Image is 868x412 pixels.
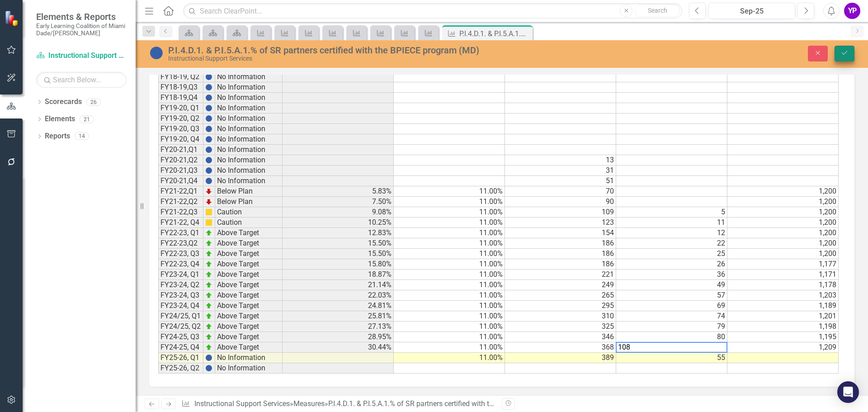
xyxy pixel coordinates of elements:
td: FY22-23, Q1 [158,228,203,238]
div: Open Intercom Messenger [837,381,859,403]
img: BgCOk07PiH71IgAAAABJRU5ErkJggg== [205,104,212,112]
td: 1,209 [727,342,839,353]
td: 1,189 [727,301,839,311]
img: BgCOk07PiH71IgAAAABJRU5ErkJggg== [205,354,212,361]
td: FY24-25, Q4 [158,342,203,353]
td: 15.80% [283,259,394,270]
img: cBAA0RP0Y6D5n+AAAAAElFTkSuQmCC [205,219,212,226]
img: BgCOk07PiH71IgAAAABJRU5ErkJggg== [205,136,212,143]
td: No Information [215,72,283,82]
td: 11.00% [394,290,505,301]
td: Above Target [215,259,283,270]
td: 11.00% [394,332,505,342]
img: zOikAAAAAElFTkSuQmCC [205,292,212,299]
td: 28.95% [283,332,394,342]
td: No Information [215,134,283,145]
td: 12.83% [283,228,394,238]
img: BgCOk07PiH71IgAAAABJRU5ErkJggg== [205,167,212,174]
div: 26 [86,98,101,106]
td: 5 [616,207,727,218]
td: FY18-19,Q3 [158,82,203,93]
td: FY19-20, Q4 [158,134,203,145]
td: 154 [505,228,616,238]
td: No Information [215,353,283,363]
td: 1,203 [727,290,839,301]
td: 11.00% [394,197,505,207]
td: 21.14% [283,280,394,290]
td: FY20-21,Q1 [158,145,203,155]
td: 25.81% [283,311,394,322]
td: 1,201 [727,311,839,322]
td: Below Plan [215,186,283,197]
img: TnMDeAgwAPMxUmUi88jYAAAAAElFTkSuQmCC [205,188,212,195]
td: No Information [215,82,283,93]
td: No Information [215,124,283,134]
td: 11.00% [394,280,505,290]
td: 15.50% [283,249,394,259]
td: 27.13% [283,322,394,332]
td: FY25-26, Q1 [158,353,203,363]
td: 310 [505,311,616,322]
img: BgCOk07PiH71IgAAAABJRU5ErkJggg== [205,94,212,101]
td: FY23-24, Q4 [158,301,203,311]
div: P.I.4.D.1. & P.I.5.A.1.% of SR partners certified with the BPIECE program (MD) [328,399,569,408]
td: FY25-26, Q2 [158,363,203,374]
td: FY21-22,Q3 [158,207,203,218]
td: 90 [505,197,616,207]
td: FY19-20, Q3 [158,124,203,134]
img: zOikAAAAAElFTkSuQmCC [205,229,212,237]
span: Elements & Reports [36,11,127,22]
td: 11.00% [394,311,505,322]
td: 1,200 [727,228,839,238]
td: FY18-19, Q2 [158,72,203,82]
td: 7.50% [283,197,394,207]
td: 1,195 [727,332,839,342]
input: Search ClearPoint... [183,3,682,19]
span: Search [648,7,667,14]
td: 5.83% [283,186,394,197]
img: zOikAAAAAElFTkSuQmCC [205,260,212,268]
td: FY22-23, Q3 [158,249,203,259]
td: 221 [505,270,616,280]
td: No Information [215,176,283,186]
img: BgCOk07PiH71IgAAAABJRU5ErkJggg== [205,365,212,372]
td: FY24/25, Q2 [158,322,203,332]
td: 70 [505,186,616,197]
a: Elements [45,114,75,124]
img: zOikAAAAAElFTkSuQmCC [205,271,212,278]
td: 36 [616,270,727,280]
td: Caution [215,207,283,218]
td: 186 [505,238,616,249]
td: 69 [616,301,727,311]
td: 11.00% [394,207,505,218]
img: zOikAAAAAElFTkSuQmCC [205,333,212,341]
td: 1,198 [727,322,839,332]
td: FY23-24, Q1 [158,270,203,280]
td: 24.81% [283,301,394,311]
a: Instructional Support Services [194,399,290,408]
td: FY20-21,Q4 [158,176,203,186]
td: 10.25% [283,218,394,228]
td: 1,178 [727,280,839,290]
td: FY20-21,Q3 [158,166,203,176]
td: No Information [215,114,283,124]
td: 1,200 [727,186,839,197]
td: No Information [215,155,283,166]
button: YP [844,3,860,19]
td: FY19-20, Q1 [158,103,203,114]
img: zOikAAAAAElFTkSuQmCC [205,344,212,351]
a: Reports [45,131,70,142]
td: 1,200 [727,207,839,218]
button: Search [635,5,680,17]
td: 11 [616,218,727,228]
img: BgCOk07PiH71IgAAAABJRU5ErkJggg== [205,146,212,153]
div: P.I.4.D.1. & P.I.5.A.1.% of SR partners certified with the BPIECE program (MD) [459,28,530,39]
td: 11.00% [394,342,505,353]
td: Below Plan [215,197,283,207]
td: No Information [215,145,283,155]
img: zOikAAAAAElFTkSuQmCC [205,313,212,320]
a: Measures [293,399,325,408]
td: FY23-24, Q2 [158,280,203,290]
img: BgCOk07PiH71IgAAAABJRU5ErkJggg== [205,73,212,81]
td: 1,171 [727,270,839,280]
